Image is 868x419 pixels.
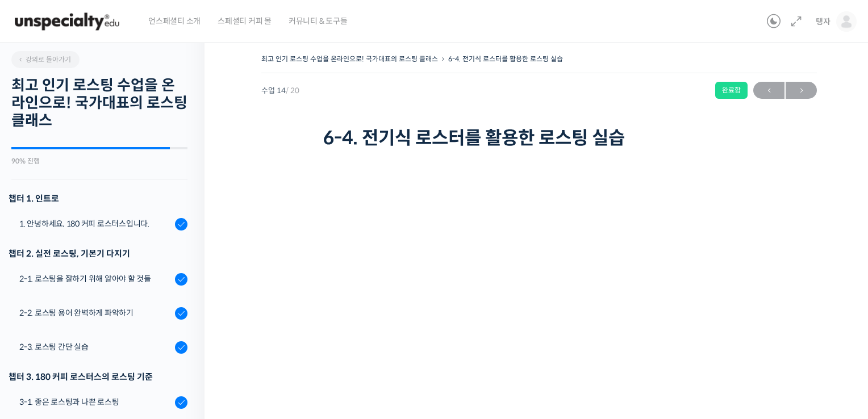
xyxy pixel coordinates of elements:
[715,82,748,99] div: 완료함
[9,246,187,261] div: 챕터 2. 실전 로스팅, 기본기 다지기
[11,51,80,68] a: 강의로 돌아가기
[19,396,172,408] div: 3-1. 좋은 로스팅과 나쁜 로스팅
[323,127,755,149] h1: 6-4. 전기식 로스터를 활용한 로스팅 실습
[448,55,563,63] a: 6-4. 전기식 로스터를 활용한 로스팅 실습
[261,55,438,63] a: 최고 인기 로스팅 수업을 온라인으로! 국가대표의 로스팅 클래스
[19,307,172,319] div: 2-2. 로스팅 용어 완벽하게 파악하기
[11,77,187,130] h2: 최고 인기 로스팅 수업을 온라인으로! 국가대표의 로스팅 클래스
[19,341,172,353] div: 2-3. 로스팅 간단 실습
[786,83,817,98] span: →
[17,55,71,64] span: 강의로 돌아가기
[261,87,299,94] span: 수업 14
[19,273,172,285] div: 2-1. 로스팅을 잘하기 위해 알아야 할 것들
[286,86,299,95] span: / 20
[9,191,187,206] h3: 챕터 1. 인트로
[19,217,172,230] div: 1. 안녕하세요, 180 커피 로스터스입니다.
[753,83,784,98] span: ←
[786,82,817,99] a: 다음→
[816,16,831,27] span: 탱자
[9,369,187,384] div: 챕터 3. 180 커피 로스터스의 로스팅 기준
[753,82,784,99] a: ←이전
[11,158,187,165] div: 90% 진행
